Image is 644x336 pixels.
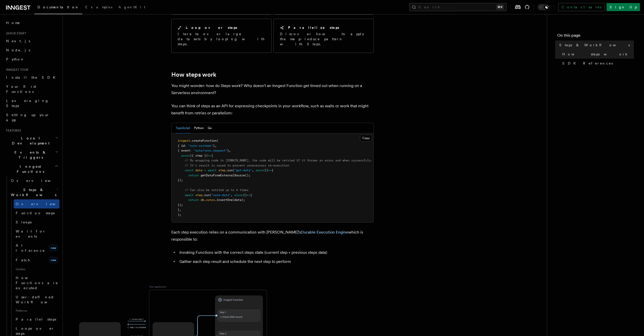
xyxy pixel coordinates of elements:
[234,193,243,197] span: async
[4,134,59,148] button: Local Development
[204,198,206,202] span: .
[201,174,245,177] span: getDataFromExternalSource
[264,169,268,172] span: ()
[4,150,55,160] span: Events & Triggers
[280,31,367,47] p: Discover how to apply the map-reduce pattern with Steps.
[185,169,194,172] span: const
[201,198,204,202] span: db
[4,148,59,162] button: Events & Triggers
[250,193,252,197] span: {
[118,5,145,9] span: AgentKit
[213,144,215,148] span: }
[208,154,211,157] span: =>
[558,3,605,11] a: Contact sales
[4,162,59,176] button: Inngest Functions
[194,123,204,133] button: Python
[557,32,634,40] h4: On this page
[195,193,202,197] span: step
[178,203,183,207] span: });
[301,230,348,235] a: Durable Execution Engine
[4,82,59,96] a: Your first Functions
[186,25,237,30] h2: Loop over steps
[557,40,634,50] a: Steps & Workflows
[34,2,82,14] a: Documentation
[227,149,229,152] span: }
[49,257,57,263] span: new
[171,102,374,117] p: You can think of steps as an API for expressing checkpoints in your workflow, such as waits or wo...
[176,123,190,133] button: TypeScript
[211,154,213,157] span: {
[16,211,55,215] span: Function steps
[6,39,30,43] span: Next.js
[234,169,252,172] span: "get-data"
[6,48,30,52] span: Node.js
[560,50,634,59] a: How steps work
[16,229,46,238] span: Wait for events
[562,61,613,66] span: SDK References
[9,187,56,197] span: Steps & Workflows
[185,159,372,162] span: // By wrapping code in [DOMAIN_NAME], the code will be retried if it throws an error and when suc...
[252,169,254,172] span: ,
[11,179,63,183] span: Overview
[178,144,185,148] span: { id
[6,75,58,79] span: Install the SDK
[607,3,640,11] a: Sign Up
[14,241,59,255] a: AI Inferencenew
[14,273,59,292] a: How Functions are executed
[6,20,20,25] span: Home
[171,229,374,243] p: Each step execution relies on a communication with [PERSON_NAME]'s which is responsible to:
[202,193,210,197] span: .run
[256,169,264,172] span: async
[185,188,248,192] span: // Can also be retried up to 4 times
[233,169,234,172] span: (
[14,208,59,218] a: Function steps
[6,99,49,108] span: Leveraging Steps
[225,169,233,172] span: .run
[195,169,202,172] span: data
[247,193,250,197] span: =>
[4,129,21,133] span: Features
[16,258,30,262] span: Fetch
[188,174,199,177] span: return
[82,2,115,14] a: Examples
[178,213,181,217] span: );
[14,265,59,273] span: Guides
[115,2,148,14] a: AgentKit
[16,202,68,206] span: Overview
[274,19,374,53] a: Parallelize stepsDiscover how to apply the map-reduce pattern with Steps.
[208,169,217,172] span: await
[178,258,374,265] li: Gather each step result and schedule the next step to perform
[37,5,79,9] span: Documentation
[16,295,61,304] span: User-defined Workflows
[178,178,183,182] span: });
[178,139,190,142] span: inngest
[409,3,507,11] button: Search...⌘K
[49,245,57,251] span: new
[4,46,59,55] a: Node.js
[16,317,56,321] span: Parallel steps
[16,276,58,290] span: How Functions are executed
[14,199,59,208] a: Overview
[4,110,59,124] a: Setting up your app
[181,154,190,157] span: async
[243,193,247,197] span: ()
[178,249,374,256] li: Invoking Functions with the correct steps state (current step + previous steps data)
[14,255,59,265] a: Fetchnew
[16,243,45,253] span: AI Inference
[562,52,629,57] span: How steps work
[14,292,59,307] a: User-defined Workflows
[16,326,54,335] span: Loops over steps
[6,113,50,122] span: Setting up your app
[185,164,289,167] span: // It's result is saved to prevent unnecessary re-execution
[185,144,186,148] span: :
[217,139,218,142] span: (
[85,5,112,9] span: Examples
[560,59,634,68] a: SDK References
[4,31,26,35] span: Quick start
[4,36,59,46] a: Next.js
[208,123,212,133] button: Go
[178,31,265,47] p: Iterate over large datasets by looping with steps.
[4,136,55,146] span: Local Development
[188,144,213,148] span: "sync-systems"
[9,176,59,185] a: Overview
